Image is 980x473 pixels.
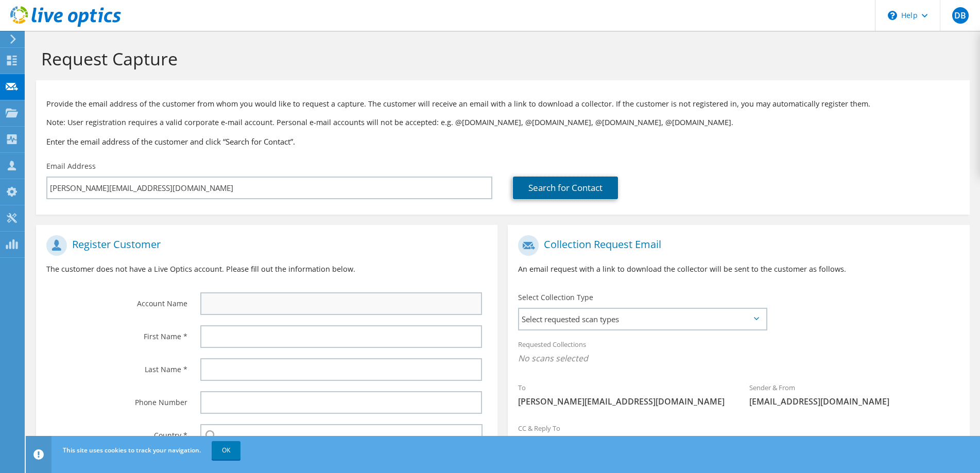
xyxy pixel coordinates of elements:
[518,264,959,275] p: An email request with a link to download the collector will be sent to the customer as follows.
[518,396,728,407] span: [PERSON_NAME][EMAIL_ADDRESS][DOMAIN_NAME]
[888,11,897,20] svg: \n
[46,391,187,408] label: Phone Number
[41,48,959,69] h1: Request Capture
[46,98,959,110] p: Provide the email address of the customer from whom you would like to request a capture. The cust...
[46,292,187,309] label: Account Name
[518,235,954,256] h1: Collection Request Email
[952,7,969,24] span: DB
[46,264,487,275] p: The customer does not have a Live Optics account. Please fill out the information below.
[518,353,959,364] span: No scans selected
[46,117,959,128] p: Note: User registration requires a valid corporate e-mail account. Personal e-mail accounts will ...
[46,235,482,256] h1: Register Customer
[739,377,970,412] div: Sender & From
[749,396,959,407] span: [EMAIL_ADDRESS][DOMAIN_NAME]
[508,417,969,453] div: CC & Reply To
[63,446,201,454] span: This site uses cookies to track your navigation.
[212,441,240,460] a: OK
[46,358,187,375] label: Last Name *
[46,136,959,147] h3: Enter the email address of the customer and click “Search for Contact”.
[508,377,738,412] div: To
[46,161,96,171] label: Email Address
[518,292,593,303] label: Select Collection Type
[508,334,969,372] div: Requested Collections
[513,177,618,199] a: Search for Contact
[46,424,187,441] label: Country *
[519,309,765,329] span: Select requested scan types
[46,325,187,342] label: First Name *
